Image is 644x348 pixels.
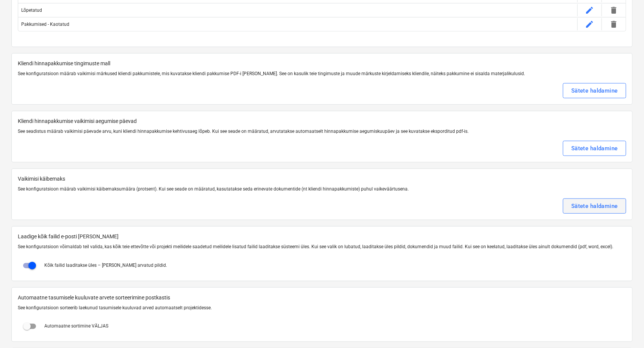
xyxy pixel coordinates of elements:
button: Sätete haldamine [563,83,626,98]
p: Automaatne sortimine VÄLJAS [44,323,108,329]
p: See konfiguratsioon sorteerib laekunud tasumisele kuuluvad arved automaatselt projektidesse. [18,305,626,311]
span: edit [585,20,594,29]
span: Laadige kõik failid e-posti [PERSON_NAME] [18,233,626,241]
button: Sätete haldamine [563,141,626,156]
span: edit [585,6,594,15]
p: Kliendi hinnapakkumise vaikimisi aegumise päevad [18,117,626,125]
div: Lõpetatud [21,8,42,13]
div: Sätete haldamine [571,201,618,211]
p: Vaikimisi käibemaks [18,175,626,183]
div: Sätete haldamine [571,86,618,96]
span: Automaatne tasumisele kuuluvate arvete sorteerimine postkastis [18,294,626,302]
span: delete [610,6,619,15]
span: delete [610,20,619,29]
button: Sätete haldamine [563,198,626,214]
p: See konfiguratsioon määrab vaikimisi märkused kliendi pakkumistele, mis kuvatakse kliendi pakkumi... [18,71,626,77]
p: See seadistus määrab vaikimisi päevade arvu, kuni kliendi hinnapakkumise kehtivusaeg lõpeb. Kui s... [18,128,626,135]
p: Kliendi hinnapakkumise tingimuste mall [18,60,626,68]
div: Sätete haldamine [571,143,618,153]
div: Pakkumised - Kaotatud [21,22,69,27]
p: Kõik failid laaditakse üles – [PERSON_NAME] arvatud pildid. [44,262,167,269]
p: See konfiguratsioon määrab vaikimisi käibemaksumäära (protsent). Kui see seade on määratud, kasut... [18,186,626,192]
p: See konfiguratsioon võimaldab teil valida, kas kõik teie ettevõtte või projekti meilidele saadetu... [18,244,626,250]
